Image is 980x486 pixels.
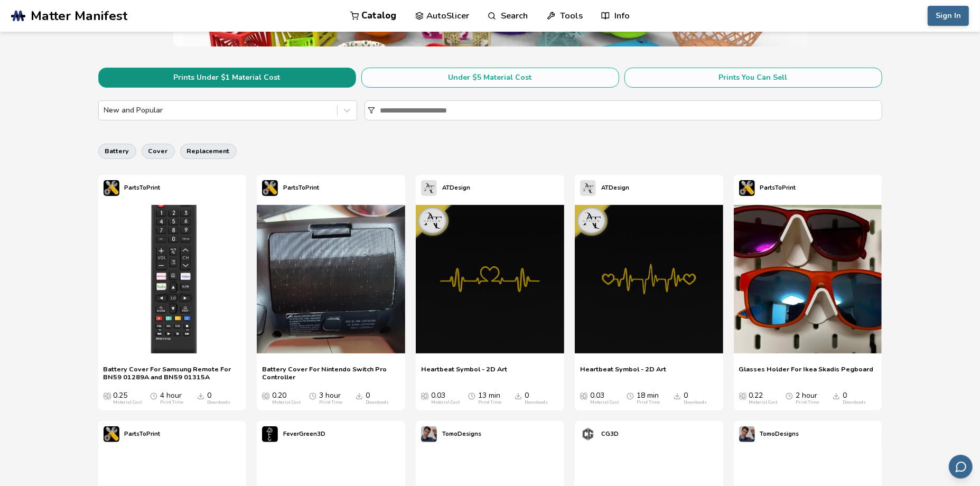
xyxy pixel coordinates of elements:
div: 0 [843,391,866,405]
div: Material Cost [749,400,778,405]
button: cover [142,144,175,158]
button: Prints You Can Sell [624,68,882,88]
a: PartsToPrint's profilePartsToPrint [257,175,324,201]
img: PartsToPrint's profile [739,180,755,196]
a: PartsToPrint's profilePartsToPrint [98,175,166,201]
div: Downloads [207,400,230,405]
button: Under $5 Material Cost [361,68,619,88]
div: Print Time [637,400,660,405]
span: Downloads [833,391,840,400]
a: TomoDesigns's profileTomoDesigns [416,421,487,447]
span: Average Print Time [309,391,316,400]
p: CG3D [601,428,619,440]
p: ATDesign [601,182,629,193]
button: Send feedback via email [949,455,973,479]
p: PartsToPrint [760,182,796,193]
div: Material Cost [272,400,301,405]
div: 4 hour [160,391,183,405]
div: Downloads [366,400,389,405]
div: Material Cost [431,400,460,405]
span: Average Cost [421,391,428,400]
div: 0.20 [272,391,301,405]
a: Glasses Holder For Ikea Skadis Pegboard [739,365,874,381]
img: ATDesign's profile [580,180,596,196]
div: Downloads [525,400,548,405]
div: 0.25 [114,391,142,405]
button: battery [98,144,136,158]
button: Sign In [928,6,969,26]
span: Downloads [356,391,363,400]
img: FeverGreen3D's profile [262,426,278,442]
span: Downloads [515,391,522,400]
div: Material Cost [590,400,619,405]
a: PartsToPrint's profilePartsToPrint [734,175,801,201]
div: Print Time [478,400,501,405]
p: PartsToPrint [125,182,161,193]
img: TomoDesigns's profile [421,426,437,442]
span: Average Cost [104,391,111,400]
span: Average Print Time [786,391,793,400]
div: 0.03 [590,391,619,405]
span: Average Cost [580,391,587,400]
div: 3 hour [319,391,342,405]
div: 0.22 [749,391,778,405]
span: Average Cost [262,391,269,400]
span: Average Print Time [468,391,475,400]
div: Print Time [319,400,342,405]
a: CG3D's profileCG3D [575,421,624,447]
p: TomoDesigns [442,428,481,440]
div: Print Time [160,400,183,405]
div: 0 [684,391,707,405]
span: Matter Manifest [31,8,127,23]
a: Battery Cover For Samsung Remote For BN59 01289A and BN59 01315A [104,365,241,381]
a: Heartbeat Symbol - 2D Art [580,365,666,381]
div: 18 min [637,391,660,405]
p: ATDesign [442,182,470,193]
p: PartsToPrint [283,182,319,193]
div: Downloads [843,400,866,405]
p: PartsToPrint [125,428,161,440]
div: Material Cost [114,400,142,405]
span: Downloads [674,391,681,400]
img: ATDesign's profile [421,180,437,196]
img: PartsToPrint's profile [104,426,119,442]
img: TomoDesigns's profile [739,426,755,442]
a: ATDesign's profileATDesign [575,175,634,201]
div: 0 [525,391,548,405]
span: Downloads [197,391,204,400]
input: New and Popular [104,106,106,115]
a: TomoDesigns's profileTomoDesigns [734,421,805,447]
p: TomoDesigns [760,428,799,440]
div: 2 hour [796,391,819,405]
div: Downloads [684,400,707,405]
a: PartsToPrint's profilePartsToPrint [98,421,166,447]
div: Print Time [796,400,819,405]
span: Average Print Time [627,391,634,400]
img: PartsToPrint's profile [262,180,278,196]
div: 13 min [478,391,501,405]
a: Heartbeat Symbol - 2D Art [421,365,507,381]
a: Battery Cover For Nintendo Switch Pro Controller [262,365,400,381]
a: FeverGreen3D's profileFeverGreen3D [257,421,331,447]
div: 0.03 [431,391,460,405]
span: Average Print Time [150,391,157,400]
span: Average Cost [739,391,746,400]
a: ATDesign's profileATDesign [416,175,475,201]
img: CG3D's profile [580,426,596,442]
div: 0 [207,391,230,405]
button: Prints Under $1 Material Cost [98,68,356,88]
button: replacement [180,144,237,158]
div: 0 [366,391,389,405]
p: FeverGreen3D [283,428,325,440]
img: PartsToPrint's profile [104,180,119,196]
